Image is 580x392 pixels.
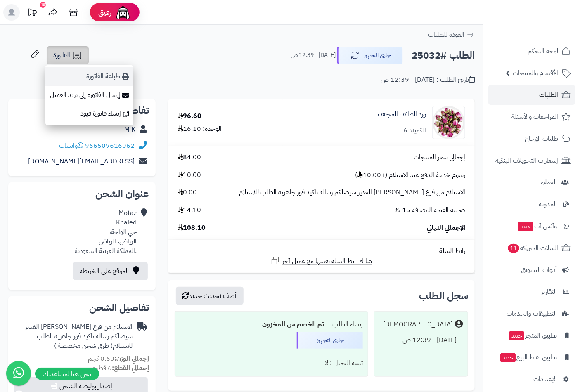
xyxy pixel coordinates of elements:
a: إشعارات التحويلات البنكية [488,151,575,170]
a: المدونة [488,194,575,214]
div: تاريخ الطلب : [DATE] - 12:39 ص [381,75,475,85]
span: الأقسام والمنتجات [513,67,558,79]
div: الاستلام من فرع [PERSON_NAME] الغدير سيصلكم رسالة تاكيد فور جاهزية الطلب للاستلام [15,322,133,351]
img: 1680116276-1iRGltEIJNWt4xjy0mc6llg8X11babOXFiL8P0dz-90x90.jpg [433,106,465,139]
span: 84.00 [178,153,201,162]
b: تم الخصم من المخزون [262,319,324,329]
a: وآتس آبجديد [488,216,575,236]
a: الإعدادات [488,369,575,389]
div: إنشاء الطلب .... [180,316,363,333]
h2: تفاصيل الشحن [15,303,149,313]
span: طلبات الإرجاع [525,133,558,144]
div: رابط السلة [171,246,471,256]
span: 11 [508,244,519,253]
h2: تفاصيل العميل [15,106,149,116]
a: تطبيق المتجرجديد [488,326,575,345]
a: M K [124,125,135,135]
span: 0.00 [178,188,197,197]
span: السلات المتروكة [507,242,558,254]
div: [DEMOGRAPHIC_DATA] [383,320,453,329]
span: 108.10 [178,223,206,233]
div: الكمية: 6 [403,126,426,135]
span: إشعارات التحويلات البنكية [495,155,558,166]
span: جديد [518,222,533,231]
div: [DATE] - 12:39 ص [379,332,463,348]
span: ( طرق شحن مخصصة ) [54,341,113,351]
a: إنشاء فاتورة قيود [45,104,133,123]
span: التطبيقات والخدمات [507,308,557,319]
div: 10 [40,2,46,8]
a: [EMAIL_ADDRESS][DOMAIN_NAME] [28,156,135,166]
a: المراجعات والأسئلة [488,107,575,127]
span: العملاء [541,177,557,188]
span: المراجعات والأسئلة [511,111,558,123]
a: طباعة الفاتورة [45,67,133,86]
a: العملاء [488,172,575,192]
span: الطلبات [539,89,558,101]
a: الطلبات [488,85,575,105]
a: لوحة التحكم [488,41,575,61]
div: 96.60 [178,111,202,121]
span: 10.00 [178,170,201,180]
strong: إجمالي القطع: [112,363,149,373]
span: ضريبة القيمة المضافة 15 % [394,205,465,215]
span: التقارير [541,286,557,298]
strong: إجمالي الوزن: [114,354,149,364]
span: الإعدادات [533,373,557,385]
a: التطبيقات والخدمات [488,304,575,324]
span: لوحة التحكم [528,45,558,57]
a: التقارير [488,282,575,302]
small: 0.60 كجم [88,354,149,364]
span: العودة للطلبات [428,30,464,40]
a: واتساب [59,141,83,151]
a: 966509616062 [85,141,135,151]
h3: سجل الطلب [419,291,468,301]
a: ورد الطائف المجفف [378,110,426,119]
span: تطبيق نقاط البيع [500,352,557,363]
a: أدوات التسويق [488,260,575,280]
a: السلات المتروكة11 [488,238,575,258]
span: المدونة [539,198,557,210]
span: رفيق [98,7,111,17]
div: تنبيه العميل : لا [180,355,363,371]
h2: الطلب #25032 [412,47,475,64]
div: الوحدة: 16.10 [178,124,222,134]
span: جديد [500,353,516,362]
img: ai-face.png [115,4,131,21]
span: 14.10 [178,205,201,215]
span: جديد [509,331,524,340]
div: Motaz Khaled حي الواحة، الرياض، الرياض .المملكة العربية السعودية [75,208,137,255]
a: تحديثات المنصة [22,4,43,23]
span: رسوم خدمة الدفع عند الاستلام (+10.00 ) [355,170,465,180]
a: إرسال الفاتورة إلى بريد العميل [45,86,133,104]
div: جاري التجهيز [297,332,363,349]
a: تطبيق نقاط البيعجديد [488,347,575,367]
a: شارك رابط السلة نفسها مع عميل آخر [270,256,372,266]
h2: عنوان الشحن [15,189,149,199]
span: وآتس آب [517,220,557,232]
span: الاستلام من فرع [PERSON_NAME] الغدير سيصلكم رسالة تاكيد فور جاهزية الطلب للاستلام [239,188,465,197]
a: الفاتورة [47,46,89,64]
small: 6 قطعة [92,363,149,373]
a: طلبات الإرجاع [488,129,575,149]
a: العودة للطلبات [428,30,475,40]
span: تطبيق المتجر [508,330,557,341]
span: شارك رابط السلة نفسها مع عميل آخر [282,257,372,266]
a: الموقع على الخريطة [73,262,148,280]
span: أدوات التسويق [521,264,557,276]
small: [DATE] - 12:39 ص [291,51,336,59]
button: أضف تحديث جديد [176,287,244,305]
button: جاري التجهيز [337,47,403,64]
span: إجمالي سعر المنتجات [414,153,465,162]
span: الفاتورة [53,50,70,60]
span: الإجمالي النهائي [427,223,465,233]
